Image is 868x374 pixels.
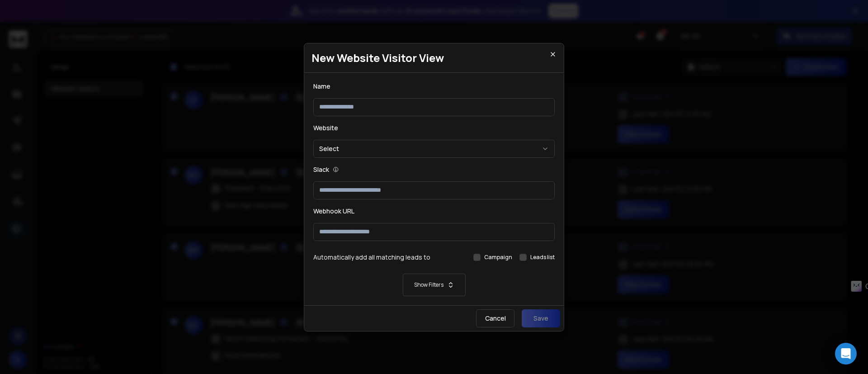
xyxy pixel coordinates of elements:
div: Open Intercom Messenger [835,343,857,365]
label: Name [313,82,330,91]
p: Show Filters [414,281,443,289]
label: Webhook URL [313,207,354,216]
label: Leads list [530,254,555,261]
label: Website [313,123,338,133]
button: Show Filters [313,274,555,296]
h3: Automatically add all matching leads to [313,253,430,262]
h1: New Website Visitor View [304,43,564,73]
button: Cancel [476,309,514,327]
button: Select [313,140,555,158]
label: Campaign [484,254,512,261]
label: Slack [313,165,329,174]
